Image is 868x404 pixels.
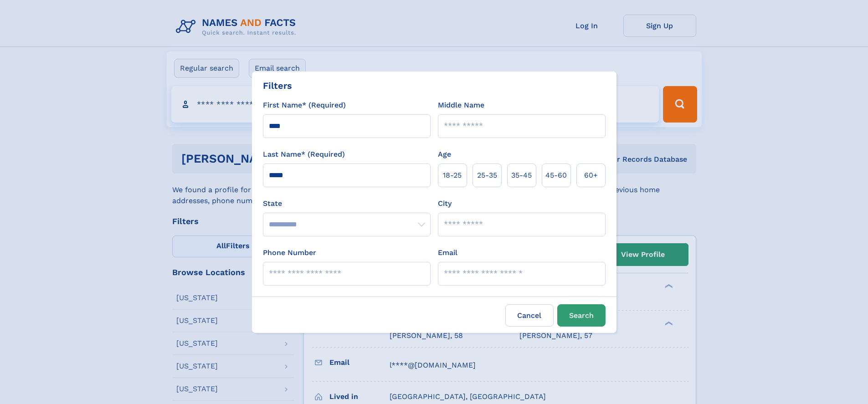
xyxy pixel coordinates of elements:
[511,170,532,181] span: 35‑45
[505,304,554,327] label: Cancel
[477,170,497,181] span: 25‑35
[438,247,457,258] label: Email
[263,100,346,111] label: First Name* (Required)
[545,170,567,181] span: 45‑60
[263,198,431,209] label: State
[443,170,462,181] span: 18‑25
[263,79,292,92] div: Filters
[263,149,345,160] label: Last Name* (Required)
[438,100,484,111] label: Middle Name
[557,304,606,327] button: Search
[438,198,452,209] label: City
[263,247,316,258] label: Phone Number
[438,149,451,160] label: Age
[584,170,598,181] span: 60+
